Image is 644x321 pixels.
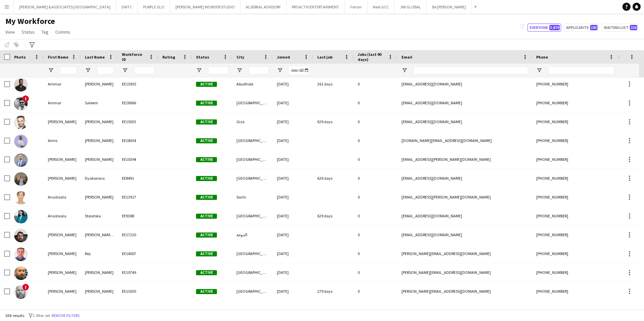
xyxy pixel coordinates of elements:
[397,244,532,263] div: [PERSON_NAME][EMAIL_ADDRESS][DOMAIN_NAME]
[44,75,81,93] div: Ammar
[14,78,28,92] img: Ammar Mohammed
[19,28,37,36] a: Status
[22,284,29,290] span: !
[397,75,532,93] div: [EMAIL_ADDRESS][DOMAIN_NAME]
[273,150,313,169] div: [DATE]
[14,97,28,110] img: Ammar Saleem
[397,301,532,319] div: [EMAIL_ADDRESS][DOMAIN_NAME]
[53,28,73,36] a: Comms
[313,75,354,93] div: 261 days
[196,157,217,162] span: Active
[122,67,128,73] button: Open Filter Menu
[48,67,54,73] button: Open Filter Menu
[44,225,81,244] div: [PERSON_NAME]
[354,169,397,187] div: 0
[354,188,397,206] div: 0
[118,150,158,169] div: EE10394
[427,0,472,13] button: Be [PERSON_NAME]
[14,0,116,13] button: [PERSON_NAME] & ASSOCIATES [GEOGRAPHIC_DATA]
[394,0,427,13] button: JWI GLOBAL
[397,94,532,112] div: [EMAIL_ADDRESS][DOMAIN_NAME]
[532,169,618,187] div: [PHONE_NUMBER]
[536,67,542,73] button: Open Filter Menu
[170,0,240,13] button: [PERSON_NAME] WONDER STUDIO
[397,263,532,282] div: [PERSON_NAME][EMAIL_ADDRESS][DOMAIN_NAME]
[354,94,397,112] div: 0
[162,55,175,60] span: Rating
[590,25,598,30] span: 193
[81,301,118,319] div: Loubser
[354,131,397,150] div: 0
[397,150,532,169] div: [EMAIL_ADDRESS][PERSON_NAME][DOMAIN_NAME]
[118,301,158,319] div: EE14068
[196,55,209,60] span: Status
[85,55,105,60] span: Last Name
[527,24,561,32] button: Everyone5,879
[81,188,118,206] div: [PERSON_NAME]
[273,94,313,112] div: [DATE]
[536,55,548,60] span: Phone
[397,112,532,131] div: [EMAIL_ADDRESS][DOMAIN_NAME]
[196,82,217,87] span: Active
[85,67,91,73] button: Open Filter Menu
[232,75,273,93] div: Abudhabi
[22,95,29,102] span: !
[50,312,81,319] button: Remove filters
[232,131,273,150] div: [GEOGRAPHIC_DATA]
[289,66,309,74] input: Joined Filter Input
[81,150,118,169] div: [PERSON_NAME]
[196,67,202,73] button: Open Filter Menu
[196,176,217,181] span: Active
[196,251,217,256] span: Active
[97,66,114,74] input: Last Name Filter Input
[48,55,68,60] span: First Name
[367,0,394,13] button: Next GCC
[401,55,412,60] span: Email
[232,150,273,169] div: [GEOGRAPHIC_DATA]
[81,131,118,150] div: [PERSON_NAME]
[532,244,618,263] div: [PHONE_NUMBER]
[44,301,81,319] div: [PERSON_NAME]
[81,244,118,263] div: Rey
[313,112,354,131] div: 629 days
[118,94,158,112] div: EE28066
[118,112,158,131] div: EE15033
[273,169,313,187] div: [DATE]
[273,75,313,93] div: [DATE]
[236,67,243,73] button: Open Filter Menu
[277,55,290,60] span: Joined
[14,135,28,148] img: Amro Abu Kuhail
[44,282,81,300] div: [PERSON_NAME]
[232,94,273,112] div: [GEOGRAPHIC_DATA]
[60,66,77,74] input: First Name Filter Input
[118,169,158,187] div: EE8491
[55,29,70,35] span: Comms
[532,112,618,131] div: [PHONE_NUMBER]
[232,301,273,319] div: Berea
[14,191,28,205] img: Anastasiia Khoroshenkova
[118,131,158,150] div: EE28034
[196,214,217,219] span: Active
[22,29,35,35] span: Status
[118,188,158,206] div: EE13917
[28,41,36,49] app-action-btn: Advanced filters
[196,233,217,238] span: Active
[81,207,118,225] div: Stoiatska
[3,28,18,36] a: View
[14,266,28,280] img: Andrew Agnew
[273,301,313,319] div: [DATE]
[273,244,313,263] div: [DATE]
[354,207,397,225] div: 0
[532,131,618,150] div: [PHONE_NUMBER]
[414,66,528,74] input: Email Filter Input
[397,188,532,206] div: [EMAIL_ADDRESS][PERSON_NAME][DOMAIN_NAME]
[397,131,532,150] div: [DOMAIN_NAME][EMAIL_ADDRESS][DOMAIN_NAME]
[232,188,273,206] div: Sochi
[5,16,55,26] span: My Workforce
[122,52,146,62] span: Workforce ID
[317,55,332,60] span: Last job
[118,244,158,263] div: EE14007
[240,0,286,13] button: ALSERKAL ADVISORY
[354,282,397,300] div: 0
[81,225,118,244] div: [PERSON_NAME] [PERSON_NAME]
